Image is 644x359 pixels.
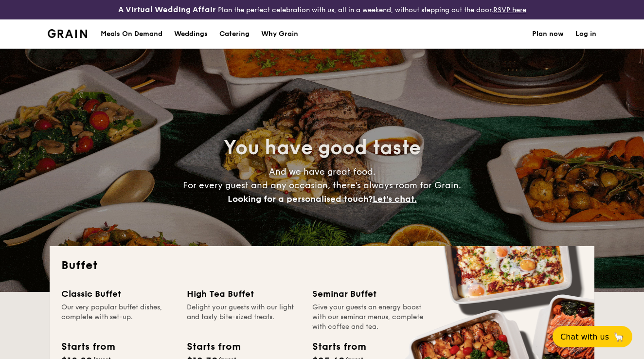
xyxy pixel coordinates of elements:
a: Log in [575,19,596,49]
div: Weddings [174,19,208,49]
div: Give your guests an energy boost with our seminar menus, complete with coffee and tea. [312,303,426,332]
a: Why Grain [255,19,304,49]
a: Plan now [532,19,564,49]
a: Catering [214,19,255,49]
a: Weddings [168,19,214,49]
div: High Tea Buffet [187,287,301,301]
div: Our very popular buffet dishes, complete with set-up. [61,303,175,332]
div: Meals On Demand [101,19,162,49]
h2: Buffet [61,258,583,273]
img: Grain [48,29,87,38]
span: Let's chat. [373,194,417,204]
h1: Catering [219,19,250,49]
div: Why Grain [261,19,298,49]
div: Seminar Buffet [312,287,426,301]
span: 🦙 [613,331,625,342]
span: Chat with us [560,332,609,341]
div: Delight your guests with our light and tasty bite-sized treats. [187,303,301,332]
div: Classic Buffet [61,287,175,301]
a: Logotype [48,29,87,38]
button: Chat with us🦙 [553,326,632,347]
div: Starts from [187,340,240,354]
a: Meals On Demand [95,19,168,49]
div: Starts from [312,340,365,354]
div: Starts from [61,340,114,354]
h4: A Virtual Wedding Affair [118,4,216,16]
div: Plan the perfect celebration with us, all in a weekend, without stepping out the door. [107,4,537,16]
a: RSVP here [493,6,526,14]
